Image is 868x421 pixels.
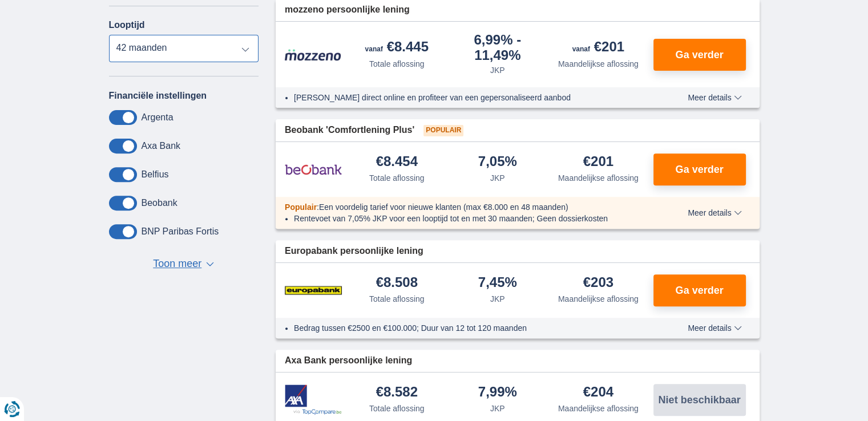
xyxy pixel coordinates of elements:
div: €8.508 [376,276,418,291]
span: ▼ [206,262,214,266]
span: Beobank 'Comfortlening Plus' [285,124,414,137]
div: €203 [583,276,613,291]
label: Argenta [142,112,173,123]
div: 7,45% [478,276,517,291]
img: product.pl.alt Axa Bank [285,384,342,415]
div: €8.445 [365,40,429,56]
span: Ga verder [675,50,723,60]
li: [PERSON_NAME] direct online en profiteer van een gepersonaliseerd aanbod [294,92,646,103]
div: Maandelijkse aflossing [558,403,639,414]
button: Ga verder [653,39,746,71]
button: Ga verder [653,153,746,185]
img: product.pl.alt Europabank [285,276,342,305]
div: Totale aflossing [369,172,425,184]
span: Europabank persoonlijke lening [285,245,423,258]
div: : [276,201,655,213]
div: €8.454 [376,155,418,170]
label: Looptijd [109,20,145,30]
button: Meer details [679,208,750,217]
div: Maandelijkse aflossing [558,293,639,305]
span: Meer details [688,209,741,217]
label: Axa Bank [142,141,180,151]
div: JKP [490,64,505,76]
div: 6,99% [452,33,544,62]
label: BNP Paribas Fortis [142,226,219,237]
li: Bedrag tussen €2500 en €100.000; Duur van 12 tot 120 maanden [294,322,646,334]
div: JKP [490,172,505,184]
img: product.pl.alt Beobank [285,155,342,184]
div: €201 [572,40,624,56]
div: €8.582 [376,385,418,400]
div: JKP [490,293,505,305]
li: Rentevoet van 7,05% JKP voor een looptijd tot en met 30 maanden; Geen dossierkosten [294,213,646,224]
span: Axa Bank persoonlijke lening [285,354,412,367]
span: Niet beschikbaar [658,395,740,405]
div: JKP [490,403,505,414]
div: €201 [583,155,613,170]
img: product.pl.alt Mozzeno [285,48,342,61]
label: Beobank [142,198,177,208]
button: Ga verder [653,274,746,306]
label: Belfius [142,169,169,180]
span: Populair [285,203,317,212]
span: Populair [423,125,463,136]
label: Financiële instellingen [109,91,207,101]
span: Toon meer [153,257,201,272]
div: Maandelijkse aflossing [558,58,639,70]
span: Meer details [688,324,741,332]
span: mozzeno persoonlijke lening [285,3,410,17]
div: Maandelijkse aflossing [558,172,639,184]
div: Totale aflossing [369,58,425,70]
span: Meer details [688,94,741,102]
span: Ga verder [675,285,723,295]
span: Een voordelig tarief voor nieuwe klanten (max €8.000 en 48 maanden) [319,203,568,212]
div: €204 [583,385,613,400]
button: Meer details [679,93,750,102]
div: 7,99% [478,385,517,400]
div: 7,05% [478,155,517,170]
button: Meer details [679,323,750,333]
div: Totale aflossing [369,293,425,305]
button: Toon meer ▼ [150,256,217,272]
button: Niet beschikbaar [653,384,746,416]
span: Ga verder [675,164,723,175]
div: Totale aflossing [369,403,425,414]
